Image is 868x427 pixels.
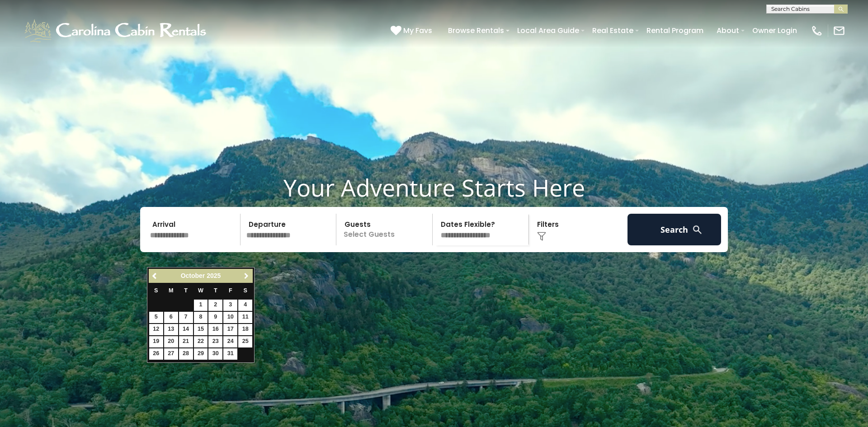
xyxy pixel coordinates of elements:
[811,24,823,37] img: phone-regular-white.png
[241,270,252,282] a: Next
[208,348,222,360] a: 30
[748,23,802,38] a: Owner Login
[194,336,208,347] a: 22
[339,214,432,245] p: Select Guests
[207,272,221,279] span: 2025
[179,324,193,335] a: 14
[223,300,237,311] a: 3
[692,224,703,235] img: search-regular-white.png
[149,324,163,335] a: 12
[194,312,208,323] a: 8
[223,312,237,323] a: 10
[833,24,845,37] img: mail-regular-white.png
[214,287,217,294] span: Thursday
[443,23,509,38] a: Browse Rentals
[181,272,205,279] span: October
[223,324,237,335] a: 17
[588,23,638,38] a: Real Estate
[164,336,178,347] a: 20
[391,25,434,37] a: My Favs
[712,23,744,38] a: About
[149,336,163,347] a: 19
[229,287,232,294] span: Friday
[537,232,546,241] img: filter--v1.png
[154,287,158,294] span: Sunday
[169,287,174,294] span: Monday
[179,312,193,323] a: 7
[223,348,237,360] a: 31
[208,300,222,311] a: 2
[164,312,178,323] a: 6
[164,348,178,360] a: 27
[223,336,237,347] a: 24
[238,312,252,323] a: 11
[149,348,163,360] a: 26
[403,25,432,36] span: My Favs
[179,348,193,360] a: 28
[179,336,193,347] a: 21
[150,270,161,282] a: Previous
[194,348,208,360] a: 29
[198,287,203,294] span: Wednesday
[23,17,210,44] img: White-1-1-2.png
[151,272,159,280] span: Previous
[238,336,252,347] a: 25
[243,272,250,280] span: Next
[7,174,861,202] h1: Your Adventure Starts Here
[208,324,222,335] a: 16
[194,300,208,311] a: 1
[208,312,222,323] a: 9
[238,324,252,335] a: 18
[208,336,222,347] a: 23
[238,300,252,311] a: 4
[149,312,163,323] a: 5
[184,287,188,294] span: Tuesday
[642,23,708,38] a: Rental Program
[194,324,208,335] a: 15
[627,214,721,245] button: Search
[244,287,247,294] span: Saturday
[513,23,584,38] a: Local Area Guide
[164,324,178,335] a: 13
